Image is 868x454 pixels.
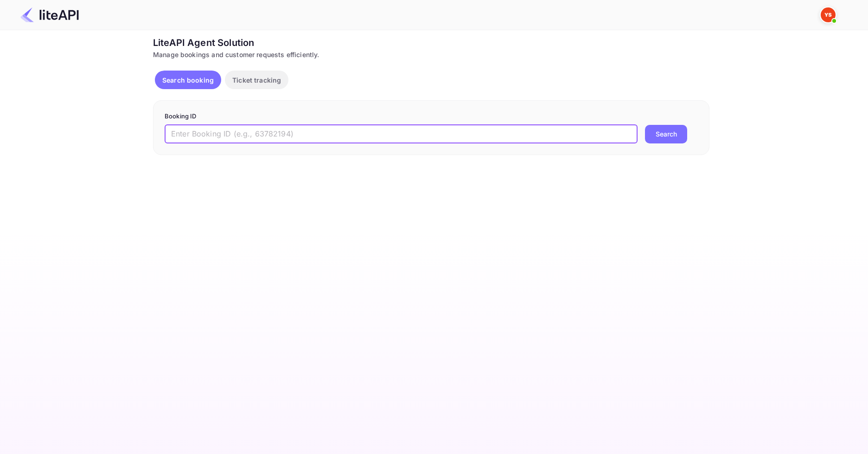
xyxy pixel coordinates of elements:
div: LiteAPI Agent Solution [153,36,709,50]
div: Manage bookings and customer requests efficiently. [153,50,709,59]
p: Booking ID [165,112,698,121]
p: Ticket tracking [232,75,281,85]
img: Yandex Support [821,7,836,22]
input: Enter Booking ID (e.g., 63782194) [165,125,638,143]
p: Search booking [162,75,214,85]
img: LiteAPI Logo [20,7,79,22]
button: Search [645,125,687,143]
